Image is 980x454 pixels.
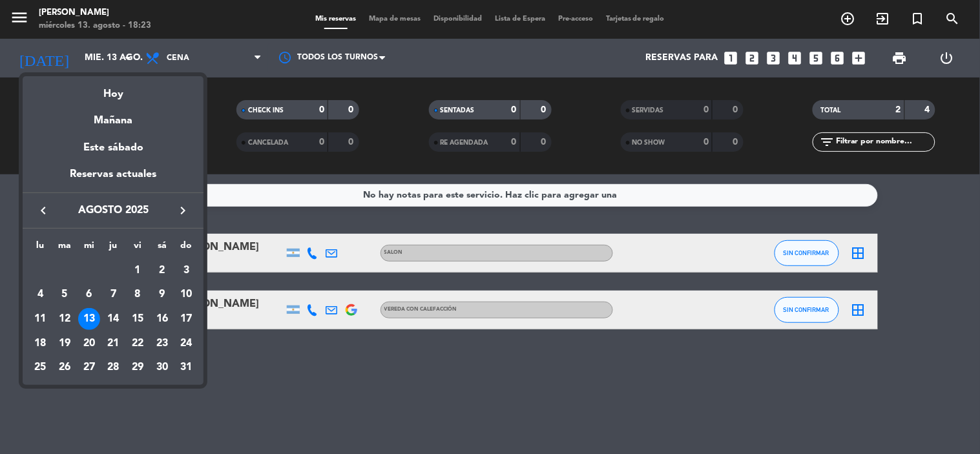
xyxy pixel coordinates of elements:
[127,284,149,305] div: 8
[174,331,199,356] td: 24 de agosto de 2025
[28,238,52,258] th: lunes
[125,331,150,356] td: 22 de agosto de 2025
[54,284,76,305] div: 5
[32,202,55,219] button: keyboard_arrow_left
[54,356,76,378] div: 26
[150,331,174,356] td: 23 de agosto de 2025
[174,258,199,283] td: 3 de agosto de 2025
[102,356,124,378] div: 28
[176,333,198,355] div: 24
[101,282,126,307] td: 7 de agosto de 2025
[77,307,101,331] td: 13 de agosto de 2025
[176,260,198,282] div: 3
[78,284,100,305] div: 6
[171,202,194,219] button: keyboard_arrow_right
[77,331,101,356] td: 20 de agosto de 2025
[28,307,52,331] td: 11 de agosto de 2025
[125,258,150,283] td: 1 de agosto de 2025
[176,356,198,378] div: 31
[127,333,149,355] div: 22
[23,103,203,129] div: Mañana
[102,333,124,355] div: 21
[52,282,77,307] td: 5 de agosto de 2025
[101,238,126,258] th: jueves
[55,202,171,219] span: agosto 2025
[77,355,101,380] td: 27 de agosto de 2025
[151,356,173,378] div: 30
[150,355,174,380] td: 30 de agosto de 2025
[101,331,126,356] td: 21 de agosto de 2025
[125,282,150,307] td: 8 de agosto de 2025
[77,282,101,307] td: 6 de agosto de 2025
[150,307,174,331] td: 16 de agosto de 2025
[175,203,191,218] i: keyboard_arrow_right
[127,356,149,378] div: 29
[23,76,203,103] div: Hoy
[151,260,173,282] div: 2
[102,284,124,305] div: 7
[174,355,199,380] td: 31 de agosto de 2025
[54,333,76,355] div: 19
[150,238,174,258] th: sábado
[174,238,199,258] th: domingo
[125,355,150,380] td: 29 de agosto de 2025
[52,238,77,258] th: martes
[36,203,51,218] i: keyboard_arrow_left
[78,356,100,378] div: 27
[150,258,174,283] td: 2 de agosto de 2025
[102,308,124,330] div: 14
[29,284,51,305] div: 4
[52,355,77,380] td: 26 de agosto de 2025
[54,308,76,330] div: 12
[176,284,198,305] div: 10
[23,130,203,166] div: Este sábado
[28,258,125,283] td: AGO.
[52,307,77,331] td: 12 de agosto de 2025
[23,166,203,192] div: Reservas actuales
[101,307,126,331] td: 14 de agosto de 2025
[29,333,51,355] div: 18
[29,308,51,330] div: 11
[78,333,100,355] div: 20
[28,331,52,356] td: 18 de agosto de 2025
[174,282,199,307] td: 10 de agosto de 2025
[29,356,51,378] div: 25
[125,307,150,331] td: 15 de agosto de 2025
[127,260,149,282] div: 1
[78,308,100,330] div: 13
[127,308,149,330] div: 15
[28,355,52,380] td: 25 de agosto de 2025
[151,284,173,305] div: 9
[125,238,150,258] th: viernes
[77,238,101,258] th: miércoles
[151,308,173,330] div: 16
[150,282,174,307] td: 9 de agosto de 2025
[176,308,198,330] div: 17
[151,333,173,355] div: 23
[101,355,126,380] td: 28 de agosto de 2025
[174,307,199,331] td: 17 de agosto de 2025
[52,331,77,356] td: 19 de agosto de 2025
[28,282,52,307] td: 4 de agosto de 2025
